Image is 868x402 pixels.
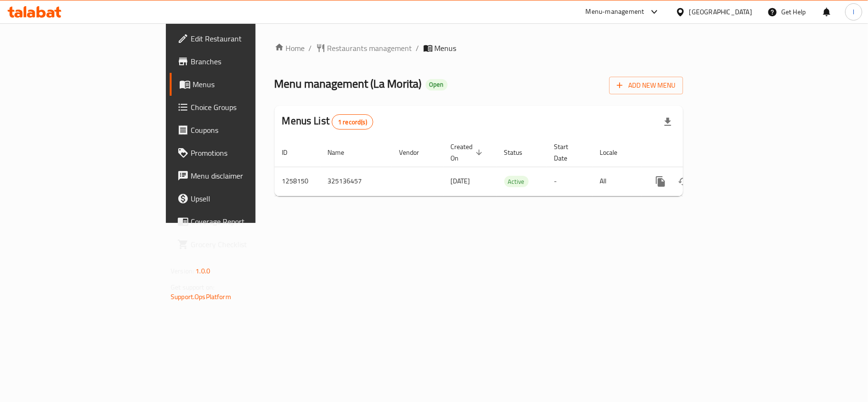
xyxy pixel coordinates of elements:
[282,147,300,158] span: ID
[191,56,303,67] span: Branches
[451,141,485,164] span: Created On
[332,114,373,130] div: Total records count
[451,175,470,187] span: [DATE]
[170,73,311,96] a: Menus
[191,33,303,44] span: Edit Restaurant
[282,114,373,130] h2: Menus List
[170,27,311,50] a: Edit Restaurant
[191,170,303,181] span: Menu disclaimer
[416,42,419,54] li: /
[426,79,448,90] div: Open
[320,167,392,196] td: 325136457
[170,141,311,164] a: Promotions
[191,147,303,159] span: Promotions
[170,233,311,256] a: Grocery Checklist
[191,216,303,227] span: Coverage Report
[191,101,303,113] span: Choice Groups
[642,138,748,167] th: Actions
[170,164,311,187] a: Menu disclaimer
[586,6,644,18] div: Menu-management
[275,42,683,54] nav: breadcrumb
[656,111,679,133] div: Export file
[600,147,630,158] span: Locale
[170,50,311,73] a: Branches
[171,281,214,293] span: Get support on:
[195,265,210,277] span: 1.0.0
[399,147,432,158] span: Vendor
[853,7,854,17] span: l
[171,291,231,303] a: Support.OpsPlatform
[554,141,581,164] span: Start Date
[275,138,748,196] table: enhanced table
[592,167,642,196] td: All
[170,96,311,119] a: Choice Groups
[191,239,303,250] span: Grocery Checklist
[609,77,683,94] button: Add New Menu
[191,124,303,136] span: Coupons
[170,187,311,210] a: Upsell
[191,193,303,204] span: Upsell
[547,167,592,196] td: -
[275,73,422,94] span: Menu management ( La Morita )
[649,170,672,193] button: more
[193,79,303,90] span: Menus
[689,7,752,17] div: [GEOGRAPHIC_DATA]
[170,210,311,233] a: Coverage Report
[672,170,695,193] button: Change Status
[327,42,412,54] span: Restaurants management
[316,42,412,54] a: Restaurants management
[504,176,529,187] span: Active
[435,42,457,54] span: Menus
[504,176,529,187] div: Active
[332,118,373,127] span: 1 record(s)
[170,119,311,141] a: Coupons
[504,147,535,158] span: Status
[426,80,448,89] span: Open
[617,80,675,91] span: Add New Menu
[328,147,357,158] span: Name
[171,265,194,277] span: Version:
